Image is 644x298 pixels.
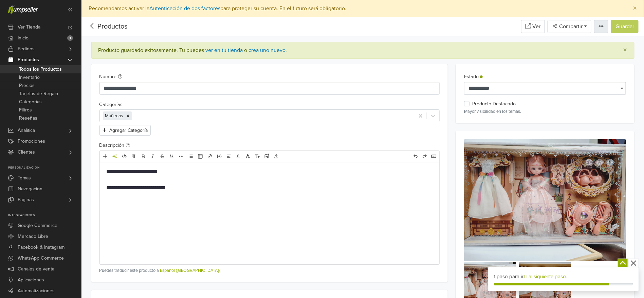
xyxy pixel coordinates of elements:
span: × [633,3,637,13]
a: Lista [186,152,195,161]
small: Puedes traducir este producto a [99,267,440,274]
a: Alineación [224,152,233,161]
p: Personalización [8,166,81,170]
span: 1 [67,35,73,41]
button: Guardar [611,20,639,33]
button: Compartir [548,20,591,33]
a: Atajos [429,152,438,161]
a: Ver [521,20,545,33]
label: Categorías [99,101,123,108]
span: Filtros [19,106,32,114]
span: Navegacion [18,183,42,194]
a: Subir archivos [272,152,281,161]
a: Negrita [139,152,148,161]
a: Ir al siguiente paso. [525,274,567,280]
span: Inicio [18,33,29,43]
a: HTML [120,152,129,161]
span: Promociones [18,136,45,147]
span: Analítica [18,125,35,136]
span: Canales de venta [18,264,54,275]
span: Categorías [19,98,42,106]
a: Subir imágenes [262,152,271,161]
span: × [623,45,627,55]
label: Nombre [99,73,123,81]
a: Cursiva [148,152,157,161]
span: WhatsApp Commerce [18,253,64,264]
a: Subrayado [167,152,176,161]
button: Agregar Categoría [99,125,151,136]
div: Remove [object Object] [124,111,132,120]
a: Tamaño de fuente [253,152,262,161]
div: Productos [87,21,127,32]
a: Español ([GEOGRAPHIC_DATA]) [160,268,221,273]
span: Muñecas [105,113,123,119]
span: Productos [18,54,39,65]
a: Enlace [205,152,214,161]
span: Temas [18,173,31,183]
p: Integraciones [8,213,81,217]
p: Mayor visibilidad en los temas. [464,108,626,115]
label: Descripción [99,142,130,149]
span: Automatizaciones [18,285,55,296]
a: Incrustar [215,152,224,161]
span: Compartir [558,23,583,30]
a: Color del texto [234,152,243,161]
span: Tarjetas de Regalo [19,90,58,98]
a: Autenticación de dos factores [149,5,220,12]
label: Estado [464,73,483,81]
label: Producto Destacado [472,100,516,108]
button: Close [626,0,644,17]
span: Inventario [19,73,40,82]
a: Eliminado [158,152,167,161]
a: Añadir [101,152,110,161]
span: Facebook & Instagram [18,242,65,253]
span: Aplicaciones [18,275,44,285]
span: Clientes [18,147,35,158]
span: Google Commerce [18,220,57,231]
span: o [243,47,247,54]
a: Más formato [177,152,186,161]
span: Todos los Productos [19,65,62,73]
a: Formato [129,152,138,161]
a: Tabla [196,152,205,161]
span: Reseñas [19,114,37,122]
div: 1 paso para ir. [494,273,633,281]
span: Precios [19,82,35,90]
a: ver en tu tienda [206,47,243,54]
button: Close [617,42,634,58]
span: Ver Tienda [18,22,40,33]
span: Mercado Libre [18,231,48,242]
span: Tu puedes [178,47,204,54]
a: crea uno nuevo [249,47,286,54]
a: Rehacer [420,152,429,161]
a: Fuente [243,152,252,161]
a: Deshacer [411,152,420,161]
img: WhatsApp_20Image_202025-10-05_20at_205.28.49_20PM_20_281_29.jpeg [464,139,626,261]
div: Producto guardado exitosamente. . [98,46,612,54]
span: Pedidos [18,43,35,54]
a: Herramientas de IA [110,152,119,161]
span: Páginas [18,194,34,205]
